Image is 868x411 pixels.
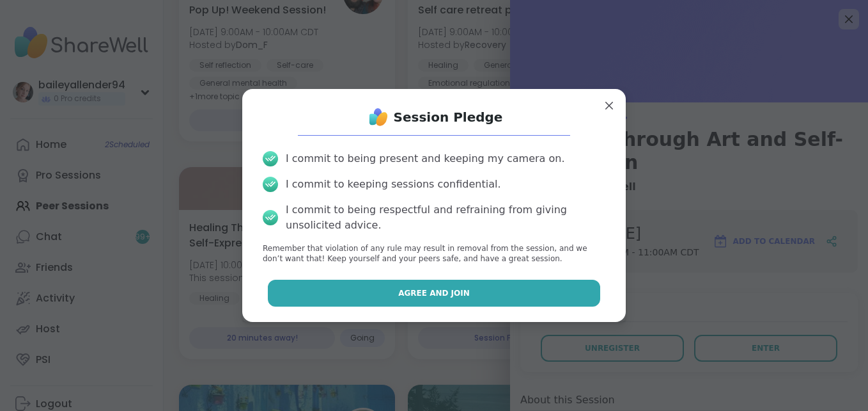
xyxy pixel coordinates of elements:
h1: Session Pledge [394,108,503,126]
div: I commit to being respectful and refraining from giving unsolicited advice. [286,202,605,233]
div: I commit to being present and keeping my camera on. [286,151,564,166]
span: Agree and Join [398,287,470,299]
div: I commit to keeping sessions confidential. [286,177,501,192]
p: Remember that violation of any rule may result in removal from the session, and we don’t want tha... [263,243,605,265]
button: Agree and Join [268,280,601,307]
img: ShareWell Logo [366,104,391,130]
